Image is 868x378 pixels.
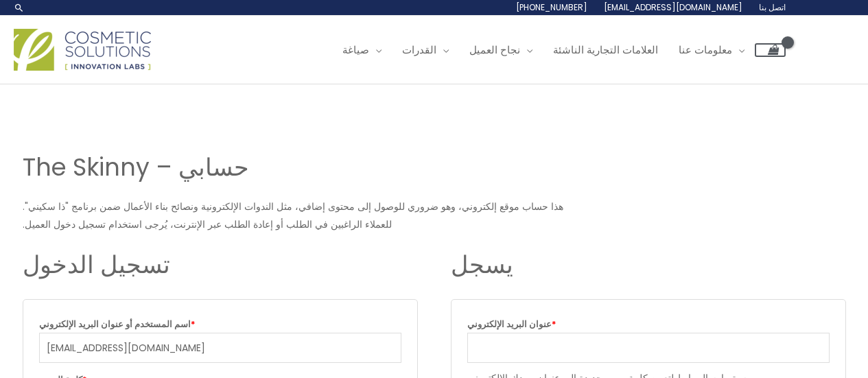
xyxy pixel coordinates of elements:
[402,43,436,57] font: القدرات
[668,29,755,71] a: معلومات عنا
[14,29,151,71] img: شعار الحلول التجميلية
[679,43,732,57] font: معلومات عنا
[23,150,249,184] font: حسابي – The Skinny
[39,318,191,330] font: اسم المستخدم أو عنوان البريد الإلكتروني
[23,248,170,281] font: تسجيل الدخول
[553,43,658,57] font: العلامات التجارية الناشئة
[14,2,25,13] a: رابط أيقونة البحث
[23,217,392,231] font: للعملاء الراغبين في الطلب أو إعادة الطلب عبر الإنترنت، يُرجى استخدام تسجيل دخول العميل.
[23,200,563,213] font: هذا حساب موقع إلكتروني، وهو ضروري للوصول إلى محتوى إضافي، مثل الندوات الإلكترونية ونصائح بناء الأ...
[392,29,459,71] a: القدرات
[342,43,369,57] font: صياغة
[604,1,742,13] font: [EMAIL_ADDRESS][DOMAIN_NAME]
[332,29,392,71] a: صياغة
[322,29,786,71] nav: التنقل في الموقع
[759,1,786,13] font: اتصل بنا
[469,43,520,57] font: نجاح العميل
[451,248,513,281] font: يسجل
[516,1,587,13] font: [PHONE_NUMBER]
[755,43,786,57] a: عرض سلة التسوق فارغة
[467,318,552,330] font: عنوان البريد الإلكتروني
[543,29,668,71] a: العلامات التجارية الناشئة
[459,29,543,71] a: نجاح العميل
